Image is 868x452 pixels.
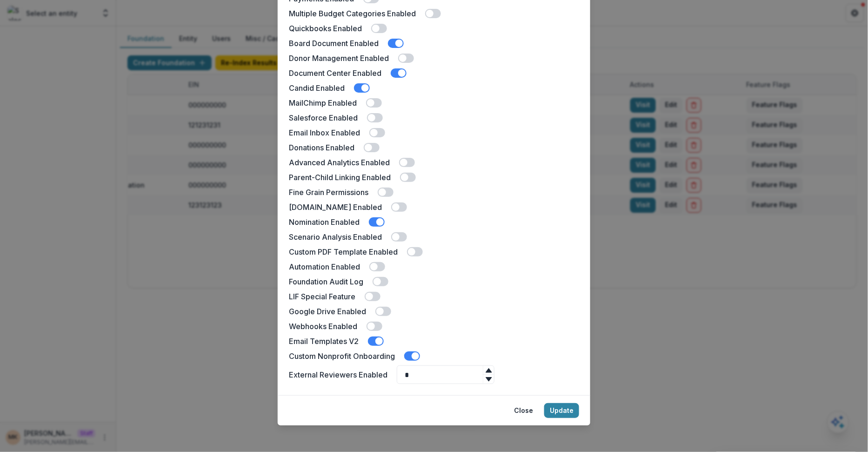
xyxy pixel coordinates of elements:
label: Candid Enabled [289,82,345,94]
label: Email Inbox Enabled [289,127,360,138]
label: Donations Enabled [289,142,354,153]
label: [DOMAIN_NAME] Enabled [289,202,382,213]
label: Quickbooks Enabled [289,23,362,34]
label: Advanced Analytics Enabled [289,157,390,168]
button: Close [508,403,539,418]
label: Scenario Analysis Enabled [289,231,382,243]
label: MailChimp Enabled [289,97,357,108]
label: Google Drive Enabled [289,306,366,317]
label: Custom PDF Template Enabled [289,246,398,257]
label: Fine Grain Permissions [289,187,368,198]
label: Parent-Child Linking Enabled [289,172,391,183]
label: Salesforce Enabled [289,112,358,123]
label: External Reviewers Enabled [289,369,387,380]
label: Nomination Enabled [289,216,360,228]
label: Custom Nonprofit Onboarding [289,351,395,362]
label: Multiple Budget Categories Enabled [289,8,416,19]
label: Email Templates V2 [289,336,359,347]
label: Document Center Enabled [289,67,381,79]
label: Board Document Enabled [289,38,379,49]
label: Donor Management Enabled [289,53,389,64]
label: Foundation Audit Log [289,276,363,287]
label: Automation Enabled [289,261,360,272]
button: Update [544,403,579,418]
label: Webhooks Enabled [289,321,357,332]
label: LIF Special Feature [289,291,355,302]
